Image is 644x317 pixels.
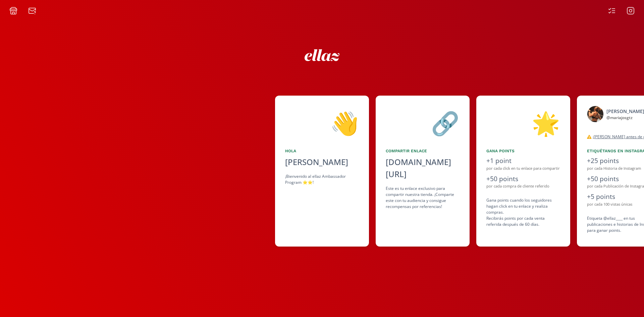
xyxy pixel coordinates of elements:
div: por cada click en tu enlace para compartir [486,166,560,171]
div: 🔗 [386,106,460,140]
div: por cada compra de cliente referido [486,183,560,189]
div: [PERSON_NAME] [285,156,359,168]
div: 🌟 [486,106,560,140]
div: +50 points [486,174,560,184]
div: +1 point [486,156,560,166]
div: Hola [285,148,359,154]
div: Gana points [486,148,560,154]
img: 525050199_18512760718046805_4512899896718383322_n.jpg [587,106,604,122]
div: [DOMAIN_NAME][URL] [386,156,460,180]
div: Compartir Enlace [386,148,460,154]
div: Gana points cuando los seguidores hagan click en tu enlace y realiza compras . Recibirás points p... [486,197,560,227]
div: ¡Bienvenido al ellaz Ambassador Program ⭐️⭐️! [285,173,359,186]
img: ew9eVGDHp6dD [305,49,340,61]
div: 👋 [285,106,359,140]
div: Este es tu enlace exclusivo para compartir nuestra tienda. ¡Comparte este con tu audiencia y cons... [386,186,460,210]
